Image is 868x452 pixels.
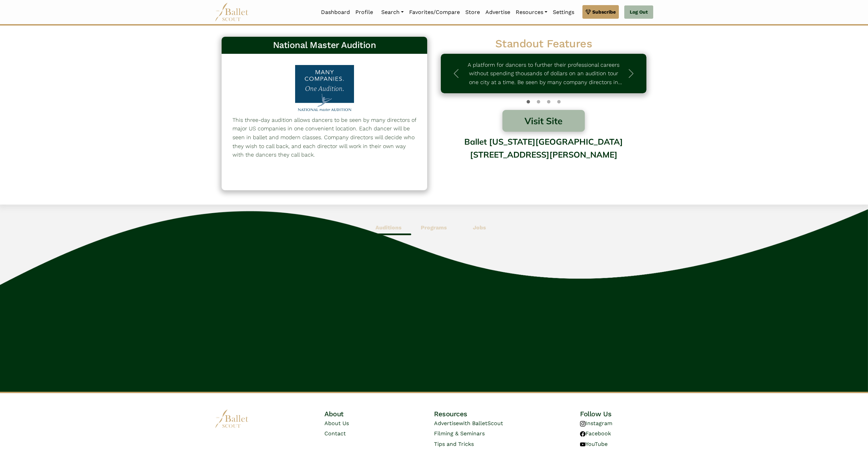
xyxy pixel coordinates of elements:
button: Slide 1 [537,97,540,107]
img: facebook logo [580,431,585,437]
b: Programs [421,224,447,231]
h4: Resources [434,409,544,418]
a: Advertisewith BalletScout [434,420,503,426]
h4: Follow Us [580,409,653,418]
a: Favorites/Compare [406,5,463,19]
img: youtube logo [580,442,585,447]
p: A platform for dancers to further their professional careers without spending thousands of dollar... [465,61,623,87]
img: instagram logo [580,421,585,426]
button: Visit Site [502,110,585,132]
b: Auditions [375,224,402,231]
a: Facebook [580,430,611,437]
b: Jobs [473,224,486,231]
p: This three-day audition allows dancers to be seen by many directors of major US companies in one ... [232,116,416,159]
img: logo [215,409,249,428]
a: Subscribe [582,5,619,19]
a: YouTube [580,441,608,447]
span: Subscribe [592,8,616,16]
img: gem.svg [585,8,591,16]
a: Search [379,5,406,19]
button: Slide 2 [547,97,550,107]
span: with BalletScout [459,420,503,426]
a: Filming & Seminars [434,430,485,437]
a: Advertise [483,5,513,19]
a: Contact [324,430,346,437]
a: About Us [324,420,349,426]
a: Instagram [580,420,612,426]
button: Slide 0 [527,97,530,107]
h3: National Master Audition [227,39,422,51]
h4: About [324,409,398,418]
a: Resources [513,5,550,19]
h2: Standout Features [441,37,646,51]
a: Settings [550,5,577,19]
a: Tips and Tricks [434,441,474,447]
a: Dashboard [318,5,353,19]
a: Log Out [624,5,653,19]
button: Slide 3 [557,97,561,107]
a: Store [463,5,483,19]
div: Ballet [US_STATE][GEOGRAPHIC_DATA][STREET_ADDRESS][PERSON_NAME] [441,132,646,183]
a: Profile [353,5,376,19]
